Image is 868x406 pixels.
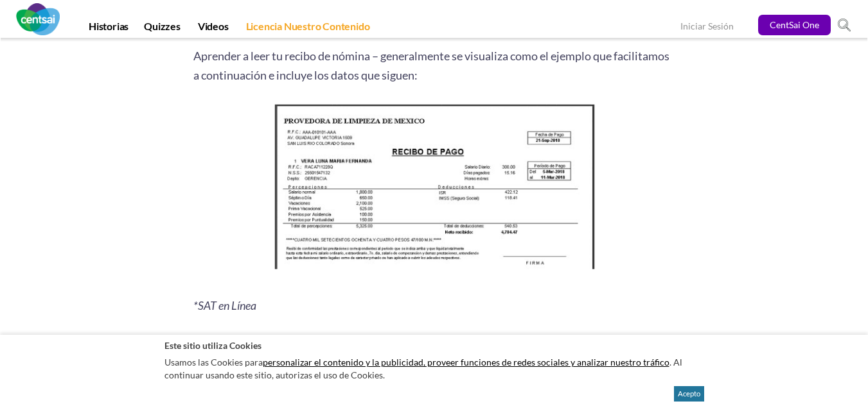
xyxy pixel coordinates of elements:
a: Historias [81,20,136,38]
a: Videos [190,20,236,38]
p: Aprender a leer tu recibo de nómina – generalmente se visualiza como el ejemplo que facilitamos a... [193,46,675,85]
img: CentSai [16,3,60,35]
i: *SAT en Línea [193,299,256,313]
a: Iniciar Sesión [680,21,734,34]
h2: Este sitio utiliza Cookies [164,339,704,351]
button: Acepto [674,386,704,402]
a: CentSai One [758,15,831,35]
p: Usamos las Cookies para . Al continuar usando este sitio, autorizas el uso de Cookies. [164,353,704,384]
a: Quizzes [136,20,188,38]
a: Licencia Nuestro Contenido [238,20,378,38]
